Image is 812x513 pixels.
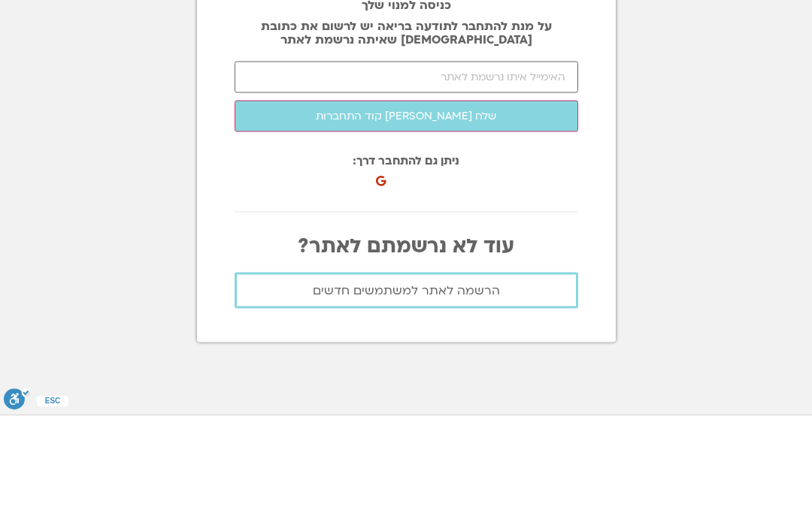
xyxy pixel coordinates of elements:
[235,370,578,406] a: הרשמה לאתר למשתמשים חדשים
[371,257,536,290] div: כניסה באמצעות חשבון Google. פתיחה בכרטיסייה חדשה
[235,198,578,230] button: שלח [PERSON_NAME] קוד התחברות
[313,382,500,395] span: הרשמה לאתר למשתמשים חדשים
[235,96,578,110] h2: כניסה למנוי שלך
[235,333,578,355] p: עוד לא נרשמתם לאתר?
[235,159,578,191] input: האימייל איתו נרשמת לאתר
[235,117,578,144] p: על מנת להתחבר לתודעה בריאה יש לרשום את כתובת [DEMOGRAPHIC_DATA] שאיתה נרשמת לאתר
